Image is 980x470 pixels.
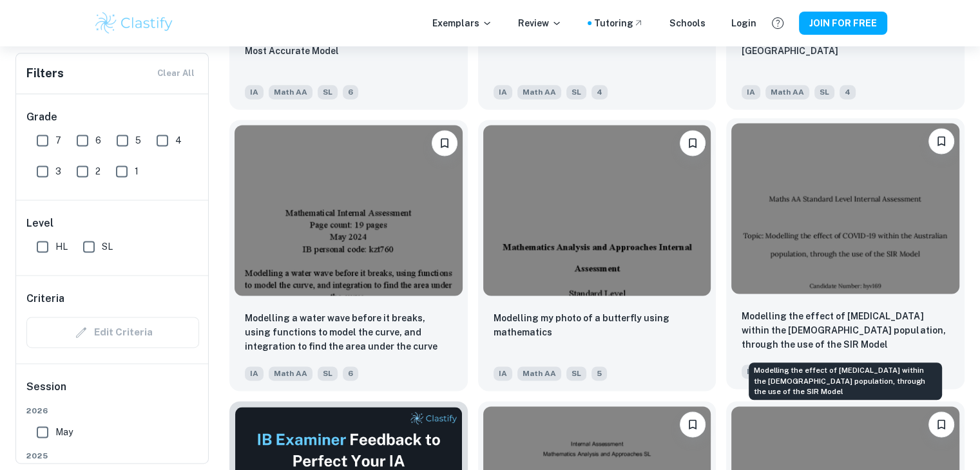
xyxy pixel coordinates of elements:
button: Please log in to bookmark exemplars [432,130,457,156]
span: 4 [175,133,182,147]
button: Please log in to bookmark exemplars [680,411,706,437]
a: Please log in to bookmark exemplarsModelling the effect of COVID-19 within the Australian populat... [726,120,965,391]
span: SL [318,366,338,381]
span: IA [742,85,760,99]
img: Clastify logo [93,10,175,36]
img: Math AA IA example thumbnail: Modelling my photo of a butterfly using [483,125,711,296]
h6: Filters [26,64,64,82]
span: IA [245,85,264,99]
span: HL [55,240,68,254]
span: 6 [343,85,358,99]
span: 6 [95,133,101,147]
div: Modelling the effect of [MEDICAL_DATA] within the [DEMOGRAPHIC_DATA] population, through the use ... [749,362,942,400]
a: Please log in to bookmark exemplarsModelling my photo of a butterfly using mathematicsIAMath AASL5 [478,120,716,391]
span: 4 [591,85,608,99]
h6: Level [26,216,199,231]
span: 5 [135,133,141,147]
div: Criteria filters are unavailable when searching by topic [26,317,199,348]
span: Math AA [765,85,809,99]
span: IA [494,85,512,99]
span: May [55,425,73,439]
button: Please log in to bookmark exemplars [928,411,954,437]
a: Login [731,16,756,30]
span: SL [318,85,338,99]
p: Modelling the effect of COVID-19 within the Australian population, through the use of the SIR Model [742,309,949,352]
p: Modelling my photo of a butterfly using mathematics [494,311,701,339]
span: Math AA [269,85,312,99]
button: JOIN FOR FREE [799,12,887,35]
span: 5 [591,366,607,381]
button: Please log in to bookmark exemplars [928,128,954,154]
h6: Criteria [26,291,64,306]
span: SL [566,85,586,99]
span: 6 [343,366,358,381]
span: SL [566,366,586,381]
span: 4 [840,85,856,99]
a: Please log in to bookmark exemplarsModelling a water wave before it breaks, using functions to mo... [229,120,468,391]
span: IA [494,366,512,381]
span: 7 [55,133,61,147]
h6: Session [26,379,199,405]
p: Exemplars [432,16,492,30]
span: IA [742,364,760,379]
span: 1 [135,164,139,178]
button: Please log in to bookmark exemplars [680,130,706,156]
span: SL [102,240,113,254]
span: SL [814,85,834,99]
a: Schools [669,16,706,30]
p: Review [518,16,562,30]
span: 2026 [26,405,199,417]
span: IA [245,366,264,381]
p: Modelling a water wave before it breaks, using functions to model the curve, and integration to f... [245,311,452,353]
span: Math AA [269,366,312,381]
h6: Grade [26,109,199,125]
button: Help and Feedback [767,12,789,34]
a: Tutoring [594,16,644,30]
span: Math AA [517,366,561,381]
img: Math AA IA example thumbnail: Modelling the effect of COVID-19 within [731,123,959,294]
span: 2025 [26,450,199,462]
span: 3 [55,164,61,178]
span: 2 [95,164,101,178]
span: Math AA [517,85,561,99]
img: Math AA IA example thumbnail: Modelling a water wave before it breaks, [235,125,463,296]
